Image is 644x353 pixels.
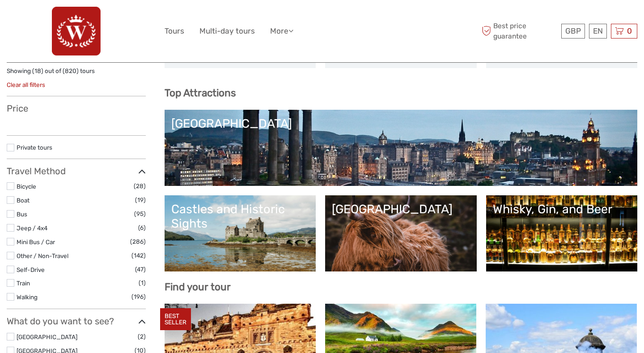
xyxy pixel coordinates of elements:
[7,81,45,88] a: Clear all filters
[7,316,146,327] h3: What do you want to see?
[199,25,255,38] a: Multi-day tours
[332,202,470,216] div: [GEOGRAPHIC_DATA]
[171,202,309,265] a: Castles and Historic Sights
[34,67,41,75] label: 18
[165,25,184,38] a: Tours
[171,116,631,179] a: [GEOGRAPHIC_DATA]
[626,26,633,35] span: 0
[52,7,101,56] img: 742-83ef3242-0fcf-4e4b-9c00-44b4ddc54f43_logo_big.png
[165,87,236,99] b: Top Attractions
[171,116,631,131] div: [GEOGRAPHIC_DATA]
[7,103,146,114] h3: Price
[493,202,631,265] a: Whisky, Gin, and Beer
[17,333,77,340] a: [GEOGRAPHIC_DATA]
[17,293,38,301] a: Walking
[160,308,191,331] div: BEST SELLER
[131,250,146,261] span: (142)
[17,183,36,190] a: Bicycle
[17,211,27,218] a: Bus
[17,238,55,245] a: Mini Bus / Car
[17,280,30,287] a: Train
[17,197,30,204] a: Boat
[17,266,45,273] a: Self-Drive
[589,24,607,39] div: EN
[270,25,293,38] a: More
[138,331,146,342] span: (2)
[135,264,146,275] span: (47)
[131,292,146,302] span: (196)
[134,181,146,191] span: (28)
[134,209,146,219] span: (95)
[139,278,146,288] span: (1)
[65,67,76,75] label: 820
[130,237,146,247] span: (286)
[565,26,581,35] span: GBP
[138,223,146,233] span: (6)
[17,252,68,259] a: Other / Non-Travel
[7,166,146,176] h3: Travel Method
[7,67,146,81] div: Showing ( ) out of ( ) tours
[17,144,52,151] a: Private tours
[493,202,631,216] div: Whisky, Gin, and Beer
[171,202,309,231] div: Castles and Historic Sights
[135,195,146,205] span: (19)
[332,202,470,265] a: [GEOGRAPHIC_DATA]
[165,281,231,293] b: Find your tour
[480,21,559,41] span: Best price guarantee
[17,224,47,232] a: Jeep / 4x4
